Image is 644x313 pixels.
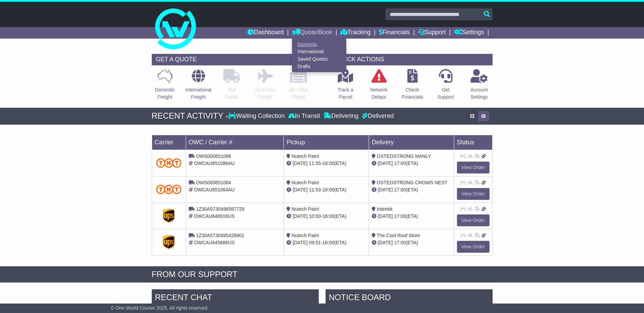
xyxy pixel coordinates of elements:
p: International Freight [185,86,211,101]
span: [DATE] [378,213,393,219]
td: Carrier [152,135,186,150]
img: GetCarrierServiceDarkLogo [163,209,174,223]
a: View Order [457,241,490,253]
span: © One World Courier 2025. All rights reserved. [111,305,209,311]
a: CheckFinancials [401,69,423,104]
span: [DATE] [293,161,308,166]
div: NOTICE BOARD [326,289,493,308]
img: TNT_Domestic.png [156,185,182,194]
a: GetSupport [437,69,454,104]
div: (ETA) [372,160,451,167]
a: Settings [454,27,484,39]
span: The Cool Roof Store [377,233,420,238]
p: Check Financials [402,86,423,101]
span: Nutech Paint [292,153,319,159]
a: Drafts [292,63,346,70]
p: Track a Parcel [338,86,353,101]
span: OWCAU645686US [194,240,235,245]
a: International [292,48,346,56]
span: [DATE] [293,187,308,192]
span: Nutech Paint [292,206,319,212]
a: View Order [457,188,490,200]
a: Financials [379,27,410,39]
span: [DATE] [378,240,393,245]
td: OWC / Carrier # [186,135,284,150]
div: Waiting Collection [228,112,286,120]
span: OWCAU651086AU [194,161,235,166]
a: AccountSettings [470,69,488,104]
span: 17:00 [394,187,406,192]
div: FROM OUR SUPPORT [152,270,493,279]
a: Track aParcel [337,69,354,104]
a: View Order [457,214,490,226]
a: Saved Quotes [292,56,346,63]
span: [DATE] [378,161,393,166]
div: Delivering [322,112,360,120]
img: GetCarrierServiceDarkLogo [163,235,174,249]
div: RECENT ACTIVITY - [152,111,228,121]
p: Network Delays [370,86,387,101]
span: 11:55 [309,161,321,166]
span: OWS000651084 [196,180,231,185]
span: [DATE] [293,240,308,245]
p: Domestic Freight [155,86,174,101]
span: Intertek [377,206,393,212]
span: [DATE] [378,187,393,192]
span: 17:00 [394,240,406,245]
span: OWCAU648916US [194,213,235,219]
td: Delivery [369,135,454,150]
a: Quote/Book [292,27,332,39]
div: - (ETA) [287,213,366,220]
div: Quote/Book [292,39,346,72]
span: 11:53 [309,187,321,192]
span: OWCAU651084AU [194,187,235,192]
span: 16:00 [323,240,334,245]
div: In Transit [287,112,322,120]
p: Account Settings [471,86,488,101]
span: 09:51 [309,240,321,245]
span: 1Z30A5730498567729 [196,206,244,212]
td: Status [454,135,492,150]
div: - (ETA) [287,239,366,246]
a: Support [418,27,446,39]
p: Air & Sea Freight [255,86,275,101]
p: Air / Sea Depot [290,86,308,101]
a: InternationalFreight [185,69,212,104]
span: Nutech Paint [292,233,319,238]
span: OSTEOSTRONG CROWS NEST [377,180,447,185]
div: (ETA) [372,239,451,246]
div: Delivered [360,112,394,120]
p: Full Loads [223,86,240,101]
span: Nutech Paint [292,180,319,185]
div: QUICK ACTIONS [332,54,493,65]
div: - (ETA) [287,186,366,193]
span: OSTEOSTRONG MANLY [377,153,431,159]
span: [DATE] [293,213,308,219]
div: - (ETA) [287,160,366,167]
div: (ETA) [372,186,451,193]
td: Pickup [284,135,369,150]
div: (ETA) [372,213,451,220]
a: Tracking [341,27,370,39]
div: GET A QUOTE [152,54,312,65]
a: View Order [457,162,490,173]
span: 16:00 [323,213,334,219]
span: 1Z30A5730495428901 [196,233,244,238]
span: OWS000651086 [196,153,231,159]
img: TNT_Domestic.png [156,158,182,167]
a: NetworkDelays [370,69,388,104]
span: 17:00 [394,213,406,219]
div: RECENT CHAT [152,289,319,308]
span: 16:00 [323,161,334,166]
span: 17:00 [394,161,406,166]
span: 16:00 [323,187,334,192]
p: Get Support [437,86,454,101]
a: DomesticFreight [154,69,175,104]
span: 10:00 [309,213,321,219]
a: Dashboard [247,27,284,39]
a: Domestic [292,41,346,48]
